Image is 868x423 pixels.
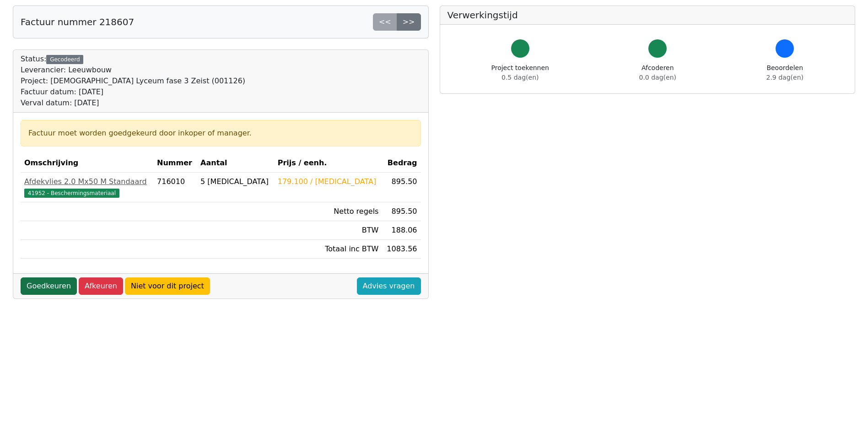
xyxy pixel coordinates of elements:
td: 188.06 [382,221,421,240]
h5: Verwerkingstijd [447,10,848,21]
h5: Factuur nummer 218607 [21,16,134,27]
th: Nummer [153,154,197,173]
th: Omschrijving [21,154,153,173]
a: Advies vragen [357,277,421,295]
div: Gecodeerd [46,55,83,64]
td: 895.50 [382,173,421,202]
td: 1083.56 [382,240,421,259]
a: Niet voor dit project [125,277,210,295]
div: Afcoderen [639,63,676,82]
div: Project: [DEMOGRAPHIC_DATA] Lyceum fase 3 Zeist (001126) [21,76,245,87]
span: 41952 - Beschermingsmateriaal [24,189,119,198]
th: Prijs / eenh. [274,154,383,173]
a: Afkeuren [79,277,123,295]
td: Totaal inc BTW [274,240,383,259]
div: Factuur moet worden goedgekeurd door inkoper of manager. [28,128,413,139]
span: 2.9 dag(en) [766,74,803,81]
div: Afdekvlies 2.0 Mx50 M Standaard [24,176,150,187]
a: >> [397,13,421,31]
div: Verval datum: [DATE] [21,98,245,108]
th: Aantal [197,154,274,173]
div: 5 [MEDICAL_DATA] [200,176,270,187]
td: BTW [274,221,383,240]
div: Status: [21,54,245,108]
td: 895.50 [382,202,421,221]
a: Afdekvlies 2.0 Mx50 M Standaard41952 - Beschermingsmateriaal [24,176,150,198]
div: Leverancier: Leeuwbouw [21,65,245,76]
span: 0.5 dag(en) [501,74,539,81]
div: Factuur datum: [DATE] [21,87,245,98]
td: Netto regels [274,202,383,221]
div: Project toekennen [491,63,549,82]
span: 0.0 dag(en) [639,74,676,81]
td: 716010 [153,173,197,202]
div: 179.100 / [MEDICAL_DATA] [278,176,379,187]
div: Beoordelen [766,63,803,82]
th: Bedrag [382,154,421,173]
a: Goedkeuren [21,277,77,295]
